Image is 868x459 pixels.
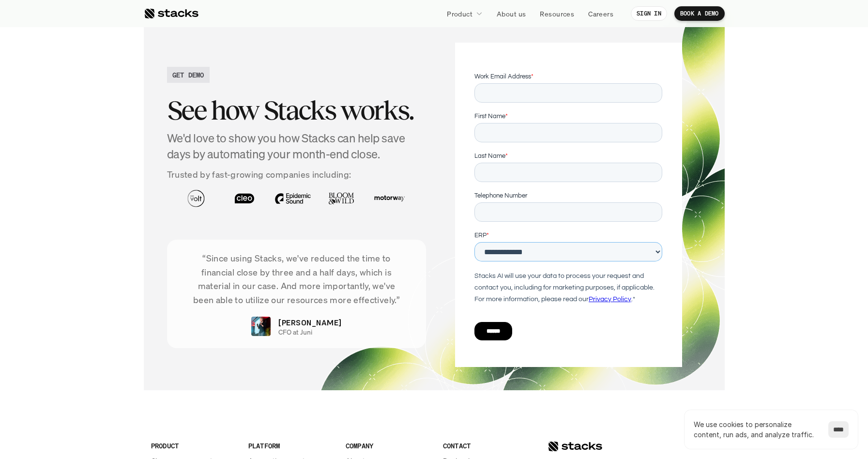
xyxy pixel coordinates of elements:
p: CONTACT [443,441,529,451]
a: BOOK A DEMO [674,6,725,21]
p: Trusted by fast-growing companies including: [167,168,426,182]
p: “Since using Stacks, we've reduced the time to financial close by three and a half days, which is... [182,251,412,307]
h2: GET DEMO [172,70,204,80]
a: Careers [582,5,619,22]
a: SIGN IN [631,6,667,21]
h2: See how Stacks works. [167,95,426,125]
p: Product [447,9,472,19]
p: BOOK A DEMO [680,10,719,17]
p: Resources [540,9,574,19]
p: Careers [588,9,613,19]
p: We use cookies to personalize content, run ads, and analyze traffic. [694,419,819,440]
p: About us [497,9,526,19]
a: Resources [534,5,580,22]
p: PLATFORM [248,441,334,451]
p: PRODUCT [151,441,237,451]
p: SIGN IN [637,10,661,17]
a: About us [491,5,532,22]
p: [PERSON_NAME] [278,317,341,328]
p: CFO at Juni [278,328,312,337]
p: COMPANY [346,441,431,451]
h4: We'd love to show you how Stacks can help save days by automating your month-end close. [167,130,426,163]
iframe: Form 0 [474,72,662,349]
